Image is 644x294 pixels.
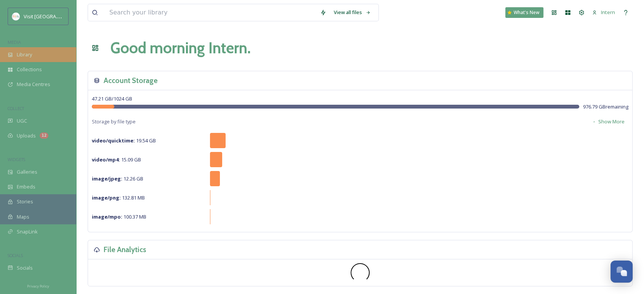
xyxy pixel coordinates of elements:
span: UGC [17,117,27,125]
strong: image/png : [92,194,121,201]
span: Collections [17,66,42,73]
span: WIDGETS [8,157,25,162]
h3: Account Storage [104,75,158,86]
span: Socials [17,264,33,272]
span: 15.09 GB [92,156,141,163]
span: Media Centres [17,81,50,88]
span: Storage by file type [92,118,136,125]
strong: image/jpeg : [92,175,122,182]
span: Stories [17,198,33,205]
button: Open Chat [610,260,633,283]
h1: Good morning Intern . [111,37,251,59]
span: Uploads [17,132,36,139]
span: Library [17,51,32,58]
a: Privacy Policy [27,281,49,290]
strong: video/quicktime : [92,137,135,144]
a: What's New [505,7,543,18]
span: 976.79 GB remaining [583,103,628,110]
span: 47.21 GB / 1024 GB [92,95,132,102]
span: Intern [601,9,615,16]
input: Search your library [106,4,316,21]
span: 100.37 MB [92,213,146,220]
span: MEDIA [8,39,21,45]
span: SnapLink [17,228,38,235]
span: SOCIALS [8,252,23,258]
strong: image/mpo : [92,213,122,220]
div: 12 [40,133,48,139]
button: Show More [588,114,628,129]
img: images.png [12,13,20,20]
span: COLLECT [8,105,24,111]
span: 19.54 GB [92,137,156,144]
span: 12.26 GB [92,175,143,182]
h3: File Analytics [104,244,146,255]
span: 132.81 MB [92,194,145,201]
strong: video/mp4 : [92,156,120,163]
span: Privacy Policy [27,284,49,289]
span: Galleries [17,168,37,176]
span: Embeds [17,183,35,190]
a: View all files [330,5,375,20]
span: Visit [GEOGRAPHIC_DATA][PERSON_NAME] [24,13,120,20]
span: Maps [17,213,29,220]
a: Intern [588,5,619,20]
